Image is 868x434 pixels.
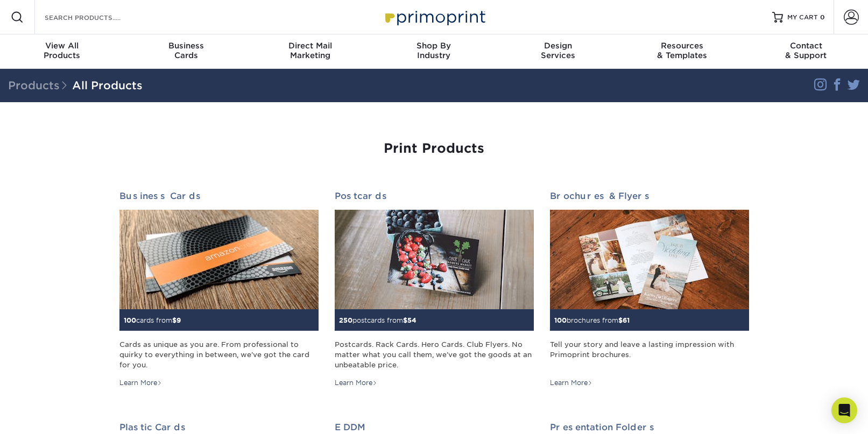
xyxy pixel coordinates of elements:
div: Learn More [119,378,162,388]
a: Direct MailMarketing [248,34,372,69]
h2: Postcards [335,191,534,201]
small: postcards from [339,316,417,324]
img: Postcards [335,210,534,309]
a: Contact& Support [744,34,868,69]
div: Cards as unique as you are. From professional to quirky to everything in between, we've got the c... [119,339,319,371]
a: DesignServices [496,34,620,69]
iframe: Google Customer Reviews [3,401,91,430]
span: $ [403,316,407,324]
h2: Presentation Folders [550,422,749,432]
a: Resources& Templates [620,34,744,69]
span: Direct Mail [248,41,372,51]
span: Shop By [372,41,496,51]
span: Products [8,79,72,92]
span: 0 [820,13,825,21]
h2: Brochures & Flyers [550,191,749,201]
div: Industry [372,41,496,60]
h2: Plastic Cards [119,422,319,432]
div: Postcards. Rack Cards. Hero Cards. Club Flyers. No matter what you call them, we've got the goods... [335,339,534,371]
div: Open Intercom Messenger [831,397,857,423]
input: SEARCH PRODUCTS..... [44,11,149,24]
span: 100 [124,316,136,324]
div: Learn More [335,378,377,388]
span: Business [124,41,248,51]
h2: Business Cards [119,191,319,201]
span: MY CART [787,13,818,22]
span: 54 [407,316,417,324]
div: Marketing [248,41,372,60]
a: Brochures & Flyers 100brochures from$61 Tell your story and leave a lasting impression with Primo... [550,191,749,388]
span: $ [172,316,177,324]
img: Business Cards [119,210,319,309]
img: Primoprint [380,5,488,29]
div: Cards [124,41,248,60]
span: $ [618,316,623,324]
div: & Templates [620,41,744,60]
small: cards from [124,316,181,324]
div: Services [496,41,620,60]
span: Contact [744,41,868,51]
span: 250 [339,316,352,324]
h1: Print Products [119,141,749,156]
span: 61 [623,316,630,324]
span: Resources [620,41,744,51]
a: Business Cards 100cards from$9 Cards as unique as you are. From professional to quirky to everyth... [119,191,319,388]
span: 100 [554,316,567,324]
div: & Support [744,41,868,60]
small: brochures from [554,316,630,324]
a: Shop ByIndustry [372,34,496,69]
a: Postcards 250postcards from$54 Postcards. Rack Cards. Hero Cards. Club Flyers. No matter what you... [335,191,534,388]
a: BusinessCards [124,34,248,69]
img: Brochures & Flyers [550,210,749,309]
div: Tell your story and leave a lasting impression with Primoprint brochures. [550,339,749,371]
span: 9 [177,316,181,324]
h2: EDDM [335,422,534,432]
div: Learn More [550,378,592,388]
a: All Products [72,79,143,92]
span: Design [496,41,620,51]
